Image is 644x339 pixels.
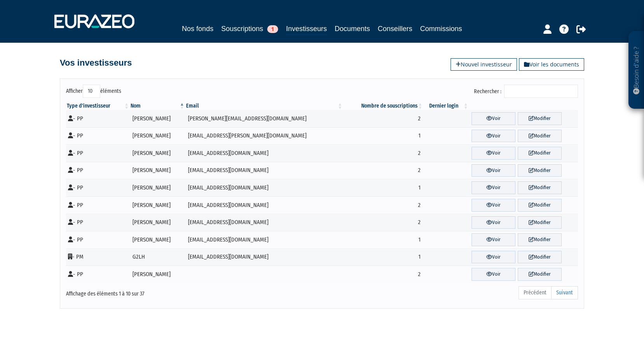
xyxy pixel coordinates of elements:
th: Email : activer pour trier la colonne par ordre croissant [185,102,343,110]
td: [EMAIL_ADDRESS][DOMAIN_NAME] [185,196,343,214]
a: Investisseurs [286,23,327,35]
select: Afficheréléments [83,85,100,98]
td: [EMAIL_ADDRESS][DOMAIN_NAME] [185,214,343,231]
a: Nouvel investisseur [451,58,517,71]
a: Modifier [518,112,562,125]
a: Modifier [518,199,562,212]
a: Modifier [518,130,562,143]
td: 2 [343,196,423,214]
a: Suivant [551,286,578,299]
td: [PERSON_NAME][EMAIL_ADDRESS][DOMAIN_NAME] [185,110,343,127]
td: - PP [66,266,130,283]
th: Nombre de souscriptions : activer pour trier la colonne par ordre croissant [343,102,423,110]
td: [PERSON_NAME] [130,162,185,179]
td: - PP [66,196,130,214]
a: Voir [472,181,515,194]
td: [PERSON_NAME] [130,214,185,231]
span: 1 [267,25,278,33]
a: Modifier [518,216,562,229]
img: 1732889491-logotype_eurazeo_blanc_rvb.png [54,14,134,28]
td: [PERSON_NAME] [130,179,185,196]
td: - PP [66,214,130,231]
a: Voir [472,130,515,143]
a: Voir [472,216,515,229]
a: Modifier [518,233,562,246]
td: 1 [343,249,423,266]
td: - PP [66,231,130,249]
td: G2LH [130,249,185,266]
a: Modifier [518,164,562,177]
a: Modifier [518,268,562,281]
td: [PERSON_NAME] [130,231,185,249]
th: &nbsp; [469,102,578,110]
td: [PERSON_NAME] [130,196,185,214]
td: - PP [66,110,130,127]
th: Nom : activer pour trier la colonne par ordre d&eacute;croissant [130,102,185,110]
a: Modifier [518,147,562,160]
td: - PP [66,162,130,179]
td: 2 [343,214,423,231]
a: Commissions [420,23,462,34]
a: Documents [335,23,370,34]
a: Voir [472,147,515,160]
th: Dernier login : activer pour trier la colonne par ordre croissant [423,102,469,110]
td: 2 [343,266,423,283]
label: Afficher éléments [66,85,121,98]
a: Modifier [518,181,562,194]
td: [EMAIL_ADDRESS][PERSON_NAME][DOMAIN_NAME] [185,127,343,145]
a: Nos fonds [182,23,213,34]
a: Modifier [518,251,562,264]
a: Voir [472,112,515,125]
h4: Vos investisseurs [60,58,132,68]
a: Souscriptions1 [221,23,278,34]
td: 1 [343,179,423,196]
td: - PM [66,249,130,266]
input: Rechercher : [504,85,578,98]
a: Voir [472,233,515,246]
a: Voir [472,164,515,177]
a: Voir [472,268,515,281]
td: [EMAIL_ADDRESS][DOMAIN_NAME] [185,231,343,249]
td: 1 [343,127,423,145]
td: [PERSON_NAME] [130,127,185,145]
td: 2 [343,110,423,127]
td: - PP [66,179,130,196]
td: [EMAIL_ADDRESS][DOMAIN_NAME] [185,179,343,196]
p: Besoin d'aide ? [632,35,641,105]
td: - PP [66,144,130,162]
th: Type d'investisseur : activer pour trier la colonne par ordre croissant [66,102,130,110]
td: 2 [343,144,423,162]
a: Voir [472,199,515,212]
td: [PERSON_NAME] [130,110,185,127]
td: 2 [343,162,423,179]
td: [EMAIL_ADDRESS][DOMAIN_NAME] [185,162,343,179]
td: [EMAIL_ADDRESS][DOMAIN_NAME] [185,144,343,162]
label: Rechercher : [474,85,578,98]
td: 1 [343,231,423,249]
a: Conseillers [378,23,413,34]
td: [EMAIL_ADDRESS][DOMAIN_NAME] [185,249,343,266]
a: Voir [472,251,515,264]
a: Voir les documents [519,58,584,71]
td: [PERSON_NAME] [130,144,185,162]
td: - PP [66,127,130,145]
td: [PERSON_NAME] [130,266,185,283]
div: Affichage des éléments 1 à 10 sur 37 [66,285,273,298]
